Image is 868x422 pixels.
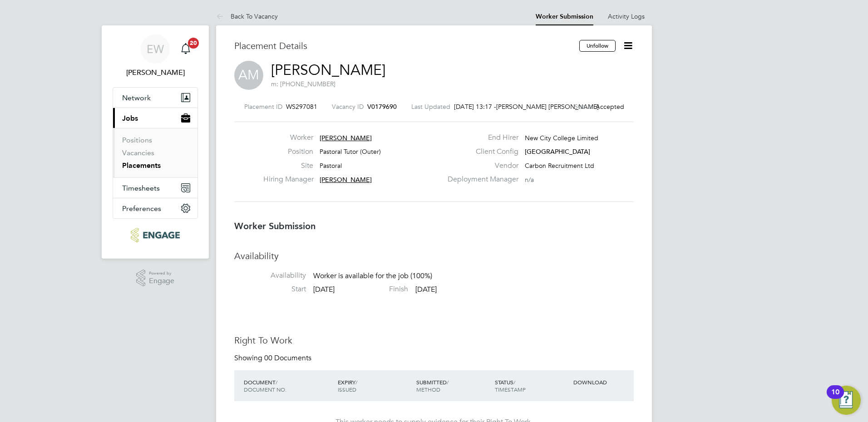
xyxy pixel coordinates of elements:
a: Vacancies [122,148,154,157]
label: Vendor [442,161,518,171]
span: New City College Limited [525,134,598,142]
span: ISSUED [338,386,356,393]
div: DOWNLOAD [571,374,634,390]
div: Jobs [113,128,197,177]
span: Worker is available for the job (100%) [313,272,432,281]
div: SUBMITTED [414,374,493,397]
span: Jobs [122,114,138,123]
img: ncclondon-logo-retina.png [131,228,179,242]
span: / [276,378,277,386]
span: Powered by [149,270,174,277]
span: [DATE] [313,285,335,294]
div: Showing [234,353,313,363]
span: / [447,378,449,386]
span: AM [234,61,263,90]
span: TIMESTAMP [495,386,526,393]
span: V0179690 [367,103,397,111]
a: Worker Submission [536,13,593,20]
h3: Availability [234,250,634,262]
span: [PERSON_NAME] [320,134,372,142]
span: METHOD [416,386,440,393]
a: Go to home page [113,228,198,242]
a: EW[PERSON_NAME] [113,34,198,78]
label: Availability [234,271,306,280]
label: Placement ID [244,103,282,111]
span: 00 Documents [264,353,311,363]
button: Timesheets [113,178,197,198]
a: Positions [122,136,152,144]
span: Accepted [596,103,624,111]
label: Hiring Manager [263,175,313,184]
button: Open Resource Center, 10 new notifications [832,386,861,415]
span: Preferences [122,204,161,213]
span: [GEOGRAPHIC_DATA] [525,147,590,156]
label: Client Config [442,147,518,157]
span: Pastoral [320,162,342,170]
div: EXPIRY [335,374,414,397]
label: End Hirer [442,133,518,142]
label: Site [263,161,313,171]
label: Deployment Manager [442,175,518,184]
a: [PERSON_NAME] [271,61,385,79]
a: Placements [122,161,161,170]
span: EW [147,43,164,55]
div: DOCUMENT [242,374,335,397]
span: [DATE] [415,285,437,294]
a: 20 [177,34,195,64]
a: Powered byEngage [136,270,175,287]
span: DOCUMENT NO. [244,386,286,393]
span: Timesheets [122,184,160,192]
span: [DATE] 13:17 - [454,103,496,111]
span: Pastoral Tutor (Outer) [320,147,381,156]
span: / [513,378,515,386]
h3: Right To Work [234,334,634,346]
span: 20 [188,38,199,49]
span: Carbon Recruitment Ltd [525,162,594,170]
h3: Placement Details [234,40,572,52]
span: Network [122,93,151,102]
div: 10 [831,392,839,404]
label: Start [234,285,306,294]
label: Vacancy ID [332,103,364,111]
span: WS297081 [286,103,317,111]
button: Network [113,88,197,108]
a: Back To Vacancy [216,12,278,20]
nav: Main navigation [102,25,209,259]
span: n/a [525,176,534,184]
label: Last Updated [411,103,450,111]
span: Emma Wood [113,67,198,78]
b: Worker Submission [234,221,316,231]
span: m: [PHONE_NUMBER] [271,80,335,88]
span: [PERSON_NAME] [PERSON_NAME] [496,103,560,111]
span: / [355,378,357,386]
label: Finish [336,285,408,294]
div: STATUS [493,374,571,397]
span: [PERSON_NAME] [320,176,372,184]
label: Worker [263,133,313,142]
button: Unfollow [579,40,616,52]
button: Preferences [113,198,197,218]
a: Activity Logs [608,12,645,20]
span: Engage [149,277,174,285]
label: Status [574,103,592,111]
button: Jobs [113,108,197,128]
label: Position [263,147,313,157]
